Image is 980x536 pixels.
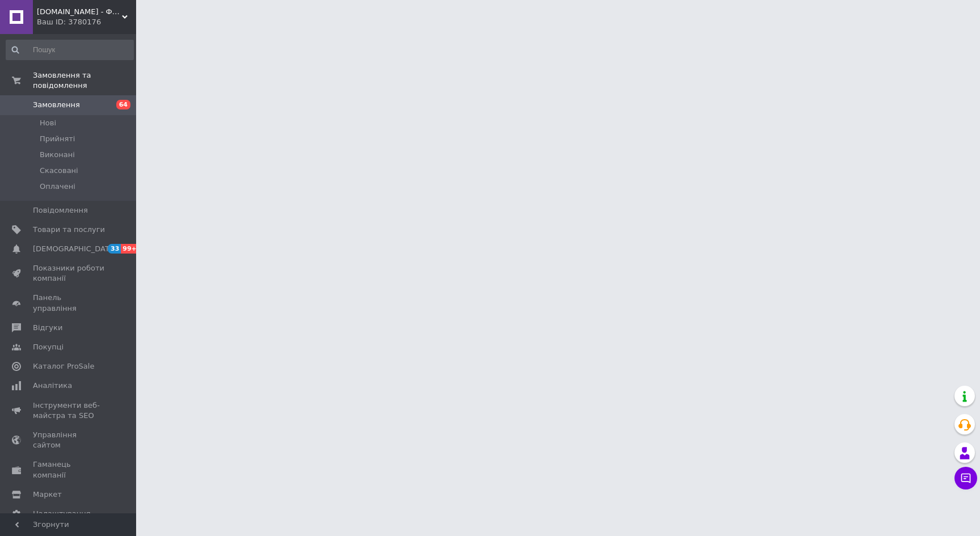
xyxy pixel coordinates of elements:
[40,134,75,144] span: Прийняті
[33,400,105,421] span: Інструменти веб-майстра та SEO
[33,100,80,110] span: Замовлення
[121,244,140,254] span: 99+
[33,509,91,519] span: Налаштування
[33,70,136,91] span: Замовлення та повідомлення
[33,244,117,254] span: [DEMOGRAPHIC_DATA]
[954,467,977,489] button: Чат з покупцем
[6,40,134,60] input: Пошук
[40,166,78,176] span: Скасовані
[33,430,105,450] span: Управління сайтом
[37,7,122,17] span: Freemark.сom.ua - Фрімарк
[40,182,75,192] span: Оплачені
[33,342,64,352] span: Покупці
[33,361,94,372] span: Каталог ProSale
[37,17,136,27] div: Ваш ID: 3780176
[40,150,75,160] span: Виконані
[33,489,62,500] span: Маркет
[33,293,105,313] span: Панель управління
[108,244,121,254] span: 33
[116,100,130,109] span: 64
[33,263,105,284] span: Показники роботи компанії
[33,381,72,391] span: Аналітика
[33,205,88,216] span: Повідомлення
[40,118,56,128] span: Нові
[33,225,105,235] span: Товари та послуги
[33,323,62,333] span: Відгуки
[33,459,105,480] span: Гаманець компанії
